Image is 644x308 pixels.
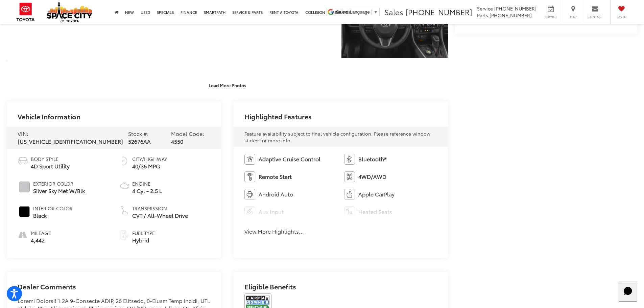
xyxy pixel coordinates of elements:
[259,173,292,181] span: Remote Start
[344,154,355,165] img: Bluetooth®
[132,187,162,195] span: 4 Cyl - 2.5 L
[119,156,130,166] img: Fuel Economy
[31,236,51,244] span: 4,442
[244,130,430,144] span: Feature availability subject to final vehicle configuration. Please reference window sticker for ...
[244,154,255,165] img: Adaptive Cruise Control
[477,12,488,19] span: Parts
[614,15,629,19] span: Saved
[244,283,437,293] h2: Eligible Benefits
[19,182,30,192] span: #C6C8CC
[244,171,255,182] img: Remote Start
[47,1,92,22] img: Space City Toyota
[128,137,151,145] span: 52676AA
[31,230,51,236] span: Mileage
[171,137,183,145] span: 4550
[18,283,210,297] h2: Dealer Comments
[244,113,312,120] h2: Highlighted Features
[33,205,73,212] span: Interior Color
[494,5,536,12] span: [PHONE_NUMBER]
[543,15,558,19] span: Service
[358,155,386,163] span: Bluetooth®
[358,173,386,181] span: 4WD/AWD
[18,113,80,120] h2: Vehicle Information
[344,171,355,182] img: 4WD/AWD
[33,212,73,219] span: Black
[132,162,167,170] span: 40/36 MPG
[18,129,28,137] span: VIN:
[588,15,603,19] span: Contact
[405,6,472,17] span: [PHONE_NUMBER]
[384,6,403,17] span: Sales
[128,129,149,137] span: Stock #:
[31,156,70,162] span: Body Style
[171,129,204,137] span: Model Code:
[566,15,580,19] span: Map
[132,156,167,162] span: City/Highway
[336,9,370,15] span: Select Language
[19,206,30,217] span: #000000
[344,189,355,200] img: Apple CarPlay
[244,228,304,235] button: View More Highlights...
[18,137,123,145] span: [US_VEHICLE_IDENTIFICATION_NUMBER]
[132,230,155,236] span: Fuel Type
[336,9,378,15] a: Select Language​
[372,9,372,15] span: ​
[244,189,255,200] img: Android Auto
[132,205,188,212] span: Transmission
[132,236,155,244] span: Hybrid
[33,187,85,195] span: Silver Sky Met W/Blk
[259,155,320,163] span: Adaptive Cruise Control
[31,162,70,170] span: 4D Sport Utility
[490,12,532,19] span: [PHONE_NUMBER]
[18,230,27,239] i: mileage icon
[132,180,162,187] span: Engine
[33,180,85,187] span: Exterior Color
[204,79,251,91] button: Load More Photos
[132,212,188,219] span: CVT / All-Wheel Drive
[374,9,378,15] span: ▼
[477,5,493,12] span: Service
